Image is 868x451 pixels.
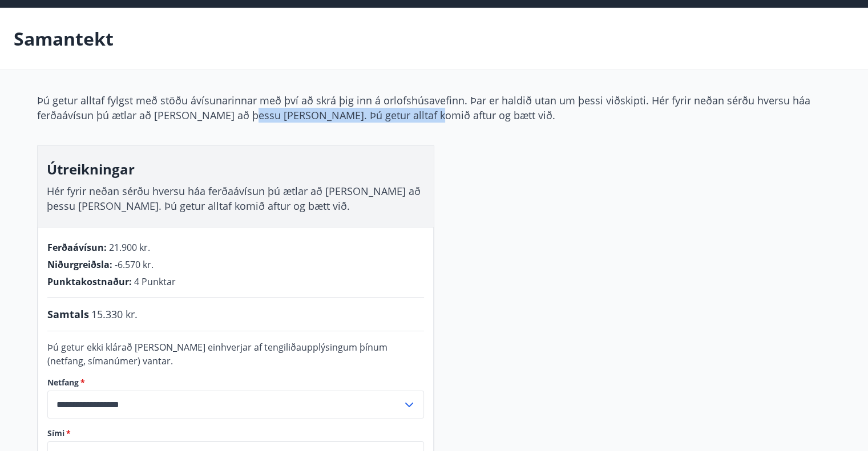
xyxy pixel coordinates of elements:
[47,241,107,254] span: Ferðaávísun :
[47,275,132,288] span: Punktakostnaður :
[37,93,831,123] p: Þú getur alltaf fylgst með stöðu ávísunarinnar með því að skrá þig inn á orlofshúsavefinn. Þar er...
[134,275,176,288] span: 4 Punktar
[47,307,89,322] span: Samtals
[47,184,421,213] span: Hér fyrir neðan sérðu hversu háa ferðaávísun þú ætlar að [PERSON_NAME] að þessu [PERSON_NAME]. Þú...
[47,377,424,388] label: Netfang
[47,258,112,271] span: Niðurgreiðsla :
[14,26,114,51] p: Samantekt
[91,307,138,322] span: 15.330 kr.
[47,160,425,179] h3: Útreikningar
[109,241,150,254] span: 21.900 kr.
[47,428,424,439] label: Sími
[47,341,387,367] span: Þú getur ekki klárað [PERSON_NAME] einhverjar af tengiliðaupplýsingum þínum (netfang, símanúmer) ...
[115,258,154,271] span: -6.570 kr.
